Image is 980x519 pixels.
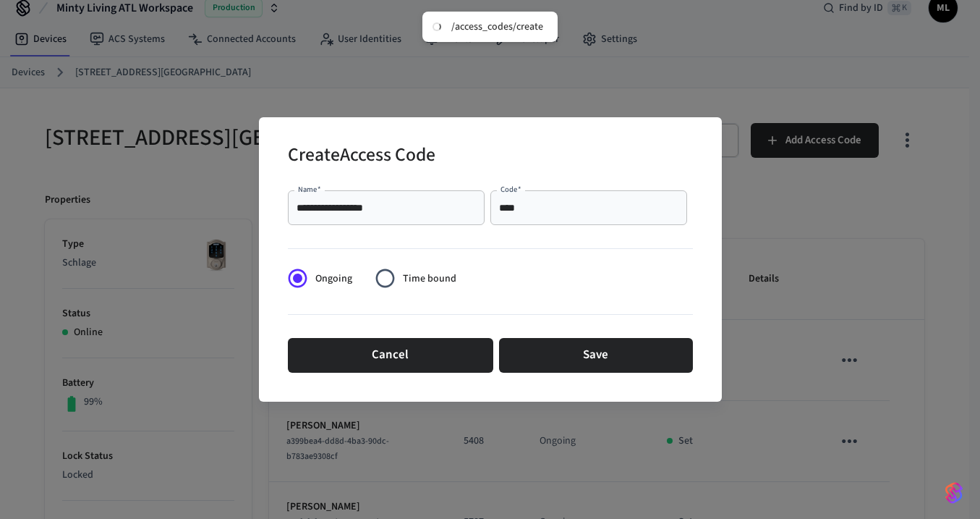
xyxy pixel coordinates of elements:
[403,271,456,287] span: Time bound
[499,338,693,373] button: Save
[288,135,435,179] h2: Create Access Code
[298,184,321,195] label: Name
[451,20,543,33] div: /access_codes/create
[288,338,493,373] button: Cancel
[945,481,963,505] img: SeamLogoGradient.69752ec5.svg
[500,184,521,195] label: Code
[315,271,352,287] span: Ongoing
